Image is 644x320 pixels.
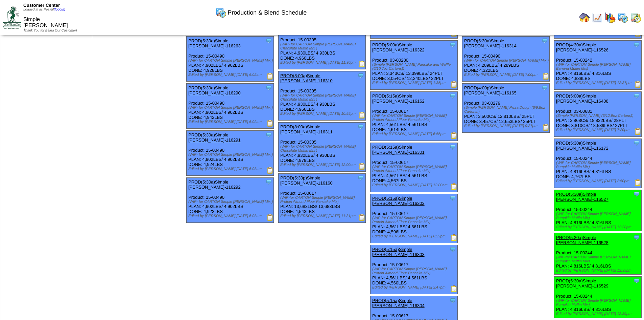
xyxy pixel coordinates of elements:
[464,73,549,77] div: Edited by [PERSON_NAME] [DATE] 7:00pm
[372,145,425,155] a: PROD(5:15a)Simple [PERSON_NAME]-116301
[462,84,550,133] div: Product: 03-00279 PLAN: 3,500CS / 12,810LBS / 25PLT DONE: 3,457CS / 12,653LBS / 25PLT
[556,255,641,263] div: (WIP-for CARTON Simple [PERSON_NAME] Pumpkin Muffin Mix)
[188,85,241,95] a: PROD(5:30a)Simple [PERSON_NAME]-116290
[267,73,273,80] img: Production Report
[372,93,425,104] a: PROD(5:15a)Simple [PERSON_NAME]-116162
[449,246,456,253] img: Tooltip
[267,167,273,174] img: Production Report
[449,297,456,304] img: Tooltip
[462,37,550,82] div: Product: 15-00490 PLAN: 4,289LBS / 4,289LBS DONE: 4,322LBS
[635,179,641,186] img: Production Report
[371,41,458,90] div: Product: 03-00280 PLAN: 3,343CS / 13,399LBS / 24PLT DONE: 3,054CS / 12,240LBS / 22PLT
[449,41,456,48] img: Tooltip
[279,123,366,172] div: Product: 15-00305 PLAN: 4,930LBS / 4,930LBS DONE: 4,979LBS
[371,92,458,141] div: Product: 15-00617 PLAN: 4,561LBS / 4,561LBS DONE: 4,614LBS
[372,298,425,308] a: PROD(5:15a)Simple [PERSON_NAME]-116304
[633,234,640,241] img: Tooltip
[464,106,549,114] div: (Simple [PERSON_NAME] Pizza Dough (6/9.8oz Cartons))
[280,42,365,50] div: (WIP- for CARTON Simple [PERSON_NAME] Chocolate Muffin Mix )
[228,9,307,16] span: Production & Blend Schedule
[554,139,642,188] div: Product: 15-00244 PLAN: 4,816LBS / 4,816LBS DONE: 4,767LBS
[635,128,641,135] img: Production Report
[359,163,365,170] img: Production Report
[554,92,642,137] div: Product: 03-00681 PLAN: 3,868CS / 18,822LBS / 28PLT DONE: 3,810CS / 18,539LBS / 27PLT
[556,299,641,307] div: (WIP-for CARTON Simple [PERSON_NAME] Pumpkin Muffin Mix)
[357,72,364,79] img: Tooltip
[554,190,642,231] div: Product: 15-00244 PLAN: 4,816LBS / 4,816LBS
[464,59,549,63] div: (WIP- for CARTON Simple [PERSON_NAME] Mix )
[372,114,457,122] div: (WIP-for CARTON Simple [PERSON_NAME] Protein Almond Flour Pancake Mix)
[359,61,365,67] img: Production Report
[188,106,273,110] div: (WIP- for CARTON Simple [PERSON_NAME] Mix )
[556,278,609,289] a: PROD(5:30a)Simple [PERSON_NAME]-116529
[54,8,65,12] a: (logout)
[280,73,333,83] a: PROD(8:00a)Simple [PERSON_NAME]-116310
[280,163,365,167] div: Edited by [PERSON_NAME] [DATE] 12:00am
[357,174,364,181] img: Tooltip
[188,153,273,157] div: (WIP- for CARTON Simple [PERSON_NAME] Mix )
[543,73,549,80] img: Production Report
[556,312,641,316] div: Edited by [PERSON_NAME] [DATE] 12:39pm
[359,214,365,221] img: Production Report
[280,112,365,116] div: Edited by [PERSON_NAME] [DATE] 10:55pm
[372,183,457,187] div: Edited by [PERSON_NAME] [DATE] 12:00am
[188,214,273,218] div: Edited by [PERSON_NAME] [DATE] 6:03am
[372,285,457,290] div: Edited by [PERSON_NAME] [DATE] 2:47pm
[372,196,425,206] a: PROD(5:15a)Simple [PERSON_NAME]-116302
[280,124,333,134] a: PROD(8:00a)Simple [PERSON_NAME]-116311
[187,84,274,129] div: Product: 15-00490 PLAN: 4,902LBS / 4,902LBS DONE: 4,942LBS
[451,285,457,292] img: Production Report
[23,17,68,28] span: Simple [PERSON_NAME]
[605,12,616,23] img: graph.gif
[371,245,458,294] div: Product: 15-00617 PLAN: 4,561LBS / 4,561LBS DONE: 4,560LBS
[464,124,549,128] div: Edited by [PERSON_NAME] [DATE] 9:27pm
[359,112,365,119] img: Production Report
[633,277,640,284] img: Tooltip
[280,61,365,65] div: Edited by [PERSON_NAME] [DATE] 11:30pm
[187,37,274,82] div: Product: 15-00490 PLAN: 4,902LBS / 4,902LBS DONE: 4,928LBS
[451,132,457,139] img: Production Report
[187,178,274,223] div: Product: 15-00490 PLAN: 4,902LBS / 4,902LBS DONE: 4,923LBS
[23,29,77,33] span: Thank You for Being Our Customer!
[187,131,274,176] div: Product: 15-00490 PLAN: 4,902LBS / 4,902LBS DONE: 4,924LBS
[188,73,273,77] div: Edited by [PERSON_NAME] [DATE] 6:02am
[265,178,272,185] img: Tooltip
[188,38,241,48] a: PROD(5:30a)Simple [PERSON_NAME]-116263
[372,165,457,173] div: (WIP-for CARTON Simple [PERSON_NAME] Protein Almond Flour Pancake Mix)
[633,140,640,146] img: Tooltip
[280,145,365,153] div: (WIP- for CARTON Simple [PERSON_NAME] Chocolate Muffin Mix )
[541,37,548,44] img: Tooltip
[556,212,641,220] div: (WIP-for CARTON Simple [PERSON_NAME] Pumpkin Muffin Mix)
[451,234,457,241] img: Production Report
[280,196,365,204] div: (WIP-for CARTON Simple [PERSON_NAME] Protein Almond Flour Pancake Mix)
[449,144,456,150] img: Tooltip
[372,216,457,224] div: (WIP-for CARTON Simple [PERSON_NAME] Protein Almond Flour Pancake Mix)
[633,41,640,48] img: Tooltip
[188,179,241,190] a: PROD(5:30a)Simple [PERSON_NAME]-116292
[265,37,272,44] img: Tooltip
[554,277,642,318] div: Product: 15-00244 PLAN: 4,816LBS / 4,816LBS
[449,195,456,201] img: Tooltip
[371,143,458,192] div: Product: 15-00617 PLAN: 4,561LBS / 4,561LBS DONE: 4,567LBS
[633,191,640,197] img: Tooltip
[279,174,366,223] div: Product: 15-00617 PLAN: 13,683LBS / 13,683LBS DONE: 4,543LBS
[3,6,21,29] img: ZoRoCo_Logo(Green%26Foil)%20jpg.webp
[556,42,609,52] a: PROD(4:30a)Simple [PERSON_NAME]-116526
[556,63,641,71] div: (WIP-for CARTON Simple [PERSON_NAME] Banana Muffin Mix)
[280,214,365,218] div: Edited by [PERSON_NAME] [DATE] 11:31pm
[357,123,364,130] img: Tooltip
[449,92,456,99] img: Tooltip
[188,120,273,124] div: Edited by [PERSON_NAME] [DATE] 6:02am
[372,42,425,52] a: PROD(5:00a)Simple [PERSON_NAME]-116322
[618,12,628,23] img: calendarprod.gif
[280,93,365,102] div: (WIP- for CARTON Simple [PERSON_NAME] Chocolate Muffin Mix )
[556,161,641,169] div: (WIP-for CARTON Simple [PERSON_NAME] Pumpkin Muffin Mix)
[556,81,641,85] div: Edited by [PERSON_NAME] [DATE] 12:37pm
[267,120,273,127] img: Production Report
[464,38,517,48] a: PROD(5:30a)Simple [PERSON_NAME]-116314
[188,167,273,171] div: Edited by [PERSON_NAME] [DATE] 6:03am
[372,63,457,71] div: (Simple [PERSON_NAME] Pancake and Waffle (6/10.7oz Cartons))
[279,71,366,121] div: Product: 15-00305 PLAN: 4,930LBS / 4,930LBS DONE: 4,966LBS
[541,84,548,91] img: Tooltip
[556,179,641,183] div: Edited by [PERSON_NAME] [DATE] 2:50pm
